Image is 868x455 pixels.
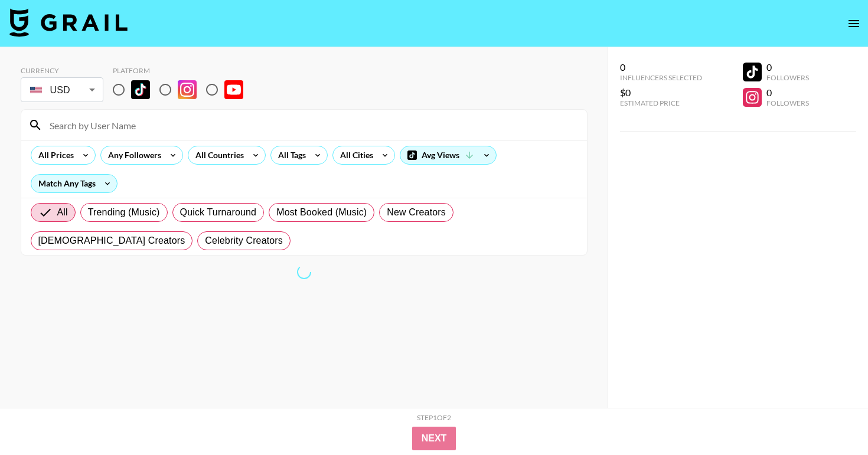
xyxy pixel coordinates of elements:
[31,175,117,192] div: Match Any Tags
[620,73,702,82] div: Influencers Selected
[276,205,367,220] span: Most Booked (Music)
[766,73,809,82] div: Followers
[295,263,312,281] span: Refreshing bookers, clients, countries, tags, cities, talent, talent...
[21,66,103,75] div: Currency
[131,80,150,99] img: TikTok
[412,427,456,450] button: Next
[620,99,702,107] div: Estimated Price
[31,146,76,164] div: All Prices
[88,205,160,220] span: Trending (Music)
[180,205,257,220] span: Quick Turnaround
[224,80,243,99] img: YouTube
[205,234,283,248] span: Celebrity Creators
[178,80,197,99] img: Instagram
[23,80,101,100] div: USD
[766,61,809,73] div: 0
[842,12,866,35] button: open drawer
[188,146,246,164] div: All Countries
[620,61,702,73] div: 0
[417,413,451,422] div: Step 1 of 2
[333,146,376,164] div: All Cities
[101,146,164,164] div: Any Followers
[387,205,446,220] span: New Creators
[400,146,496,164] div: Avg Views
[57,205,68,220] span: All
[43,116,580,135] input: Search by User Name
[271,146,308,164] div: All Tags
[620,87,702,99] div: $0
[766,99,809,107] div: Followers
[113,66,253,75] div: Platform
[38,234,185,248] span: [DEMOGRAPHIC_DATA] Creators
[9,8,128,37] img: Grail Talent
[766,87,809,99] div: 0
